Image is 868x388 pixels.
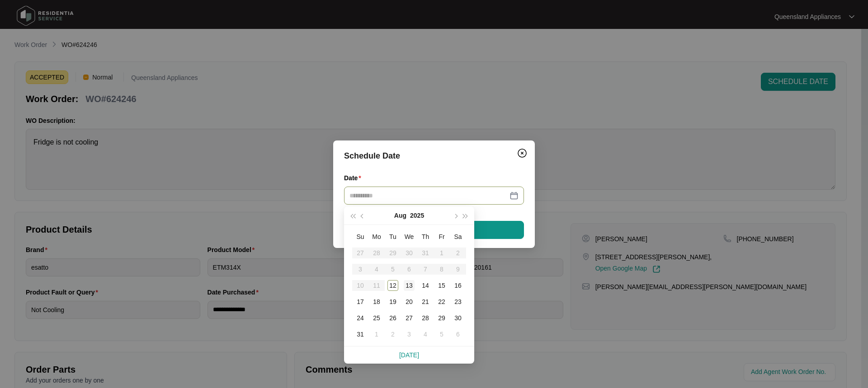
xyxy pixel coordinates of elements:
[436,313,447,323] div: 29
[453,296,463,307] div: 23
[368,310,385,326] td: 2025-08-25
[517,148,528,159] img: closeCircle
[434,326,450,342] td: 2025-09-05
[434,310,450,326] td: 2025-08-29
[420,296,431,307] div: 21
[394,206,406,224] button: Aug
[355,313,366,323] div: 24
[349,191,508,201] input: Date
[417,277,434,294] td: 2025-08-14
[368,294,385,310] td: 2025-08-18
[436,329,447,340] div: 5
[352,294,368,310] td: 2025-08-17
[404,296,415,307] div: 20
[404,313,415,323] div: 27
[401,229,417,245] th: We
[371,329,382,340] div: 1
[387,280,398,291] div: 12
[371,296,382,307] div: 18
[385,294,401,310] td: 2025-08-19
[434,277,450,294] td: 2025-08-15
[417,326,434,342] td: 2025-09-04
[385,229,401,245] th: Tu
[355,296,366,307] div: 17
[512,192,519,199] span: close-circle
[410,206,424,224] button: 2025
[417,294,434,310] td: 2025-08-21
[450,326,466,342] td: 2025-09-06
[420,280,431,291] div: 14
[420,329,431,340] div: 4
[515,146,529,160] button: Close
[436,296,447,307] div: 22
[450,229,466,245] th: Sa
[401,277,417,294] td: 2025-08-13
[453,329,463,340] div: 6
[385,326,401,342] td: 2025-09-02
[434,294,450,310] td: 2025-08-22
[385,310,401,326] td: 2025-08-26
[352,326,368,342] td: 2025-08-31
[401,326,417,342] td: 2025-09-03
[417,310,434,326] td: 2025-08-28
[453,280,463,291] div: 16
[401,294,417,310] td: 2025-08-20
[387,296,398,307] div: 19
[385,277,401,294] td: 2025-08-12
[344,150,524,162] div: Schedule Date
[344,173,365,182] label: Date
[399,351,419,359] a: [DATE]
[450,310,466,326] td: 2025-08-30
[436,280,447,291] div: 15
[368,229,385,245] th: Mo
[450,294,466,310] td: 2025-08-23
[352,229,368,245] th: Su
[453,313,463,323] div: 30
[450,277,466,294] td: 2025-08-16
[352,310,368,326] td: 2025-08-24
[417,229,434,245] th: Th
[387,329,398,340] div: 2
[404,329,415,340] div: 3
[401,310,417,326] td: 2025-08-27
[387,313,398,323] div: 26
[371,313,382,323] div: 25
[404,280,415,291] div: 13
[420,313,431,323] div: 28
[434,229,450,245] th: Fr
[368,326,385,342] td: 2025-09-01
[355,329,366,340] div: 31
